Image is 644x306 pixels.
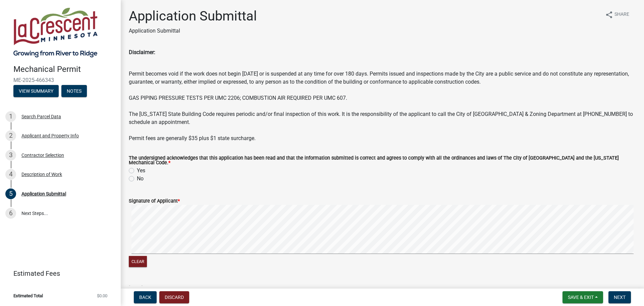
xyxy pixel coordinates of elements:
a: Estimated Fees [5,267,110,280]
button: Discard [159,291,189,303]
img: City of La Crescent, Minnesota [13,7,98,57]
div: 5 [5,188,16,199]
i: share [605,11,613,19]
span: Save & Exit [568,295,594,300]
span: ME-2025-466343 [13,77,107,83]
p: Permit becomes void if the work does not begin [DATE] or is suspended at any time for over 180 da... [129,70,636,142]
h4: Mechanical Permit [13,64,115,74]
button: shareShare [600,8,635,21]
div: Applicant and Property Info [21,133,79,138]
label: Yes [137,167,145,175]
button: Next [608,291,631,303]
button: View Summary [13,85,59,97]
wm-modal-confirm: Notes [61,89,87,94]
div: Application Submittal [21,191,66,196]
button: Clear [129,256,147,267]
span: Share [614,11,629,19]
button: Back [134,291,157,303]
label: No [137,175,144,183]
wm-modal-confirm: Summary [13,89,59,94]
span: $0.00 [97,294,107,298]
div: 3 [5,150,16,161]
div: 1 [5,111,16,122]
strong: Disclaimer: [129,49,155,55]
span: Back [139,295,151,300]
p: Application Submittal [129,27,257,35]
label: Signature of Applicant [129,199,180,204]
button: Notes [61,85,87,97]
div: 2 [5,130,16,141]
div: Description of Work [21,172,62,177]
button: Save & Exit [562,291,603,303]
span: Estimated Total [13,294,43,298]
div: 6 [5,208,16,219]
span: Next [614,295,626,300]
div: Search Parcel Data [21,114,61,119]
h1: Application Submittal [129,8,257,24]
div: 4 [5,169,16,180]
div: Contractor Selection [21,153,64,158]
label: The undersigned acknowledges that this application has been read and that the information submitt... [129,156,636,166]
